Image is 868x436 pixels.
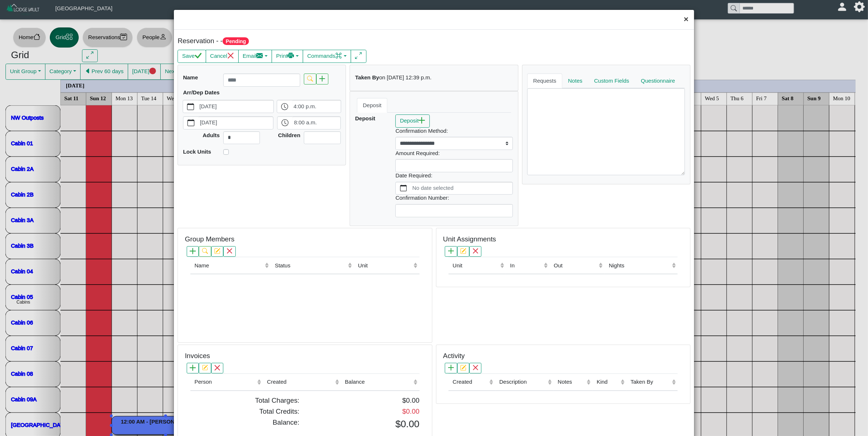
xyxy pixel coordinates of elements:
div: Notes [558,378,585,386]
h5: Activity [443,352,465,360]
svg: clock [282,119,288,126]
div: Taken By [630,378,670,386]
svg: plus [190,248,195,254]
button: search [304,74,316,84]
svg: plus [418,117,425,124]
svg: x [473,365,478,371]
h5: Invoices [185,352,210,360]
label: [DATE] [198,100,273,113]
svg: command [335,52,342,59]
div: Created [267,378,333,386]
div: Out [554,262,597,270]
i: on [DATE] 12:39 p.m. [379,74,432,80]
b: Deposit [355,115,375,121]
svg: check [195,52,202,59]
h5: Reservation - - [178,37,432,45]
button: pencil square [457,363,469,373]
b: Lock Units [183,149,211,155]
button: x [223,246,235,257]
button: Depositplus [395,114,430,128]
h5: Unit Assignments [443,235,496,244]
h6: Confirmation Number: [395,195,513,201]
a: Requests [527,74,562,88]
h5: Balance: [190,418,299,427]
svg: x [227,248,232,254]
svg: search [202,248,208,254]
svg: plus [448,248,454,254]
button: arrows angle expand [351,50,366,63]
b: Taken By [355,74,379,80]
svg: envelope fill [256,52,263,59]
h3: $0.00 [310,418,420,430]
button: Emailenvelope fill [238,50,272,63]
button: Cancelx [206,50,239,63]
b: Arr/Dep Dates [183,89,220,95]
h6: Amount Required: [395,150,513,157]
svg: plus [448,365,454,371]
svg: arrows angle expand [355,52,362,59]
svg: pencil square [460,365,466,371]
a: Questionnaire [635,74,681,88]
div: Unit [453,262,499,270]
div: Balance [345,378,412,386]
button: plus [445,363,457,373]
svg: x [473,248,478,254]
button: search [199,246,211,257]
button: plus [187,363,199,373]
button: pencil square [211,246,223,257]
div: Name [194,262,263,270]
h5: Group Members [185,235,234,244]
label: 8:00 a.m. [293,117,340,129]
button: x [469,363,481,373]
div: Kind [597,378,619,386]
svg: calendar [400,185,407,192]
h6: Confirmation Method: [395,128,513,134]
h5: $0.00 [310,407,420,416]
div: Nights [609,262,670,270]
button: clock [277,100,292,113]
b: Adults [202,132,220,138]
button: Savecheck [178,50,206,63]
svg: printer fill [287,52,294,59]
h6: Date Required: [395,172,513,179]
svg: plus [319,76,325,82]
label: 4:00 p.m. [292,100,341,113]
b: Children [278,132,301,138]
button: plus [445,246,457,257]
button: calendar [183,100,198,113]
button: Close [678,10,694,29]
b: Name [183,74,198,80]
div: Unit [358,262,412,270]
div: In [510,262,542,270]
div: Person [194,378,255,386]
svg: clock [281,103,288,110]
button: x [469,246,481,257]
button: plus [187,246,199,257]
svg: calendar [187,103,194,110]
h5: Total Charges: [190,396,299,405]
a: Deposit [357,98,387,113]
div: Created [453,378,488,386]
button: pencil square [457,246,469,257]
a: Notes [562,74,588,88]
h5: Total Credits: [190,407,299,416]
button: x [211,363,223,373]
button: Printprinter fill [272,50,303,63]
div: Status [275,262,346,270]
label: [DATE] [198,117,273,129]
svg: pencil square [202,365,208,371]
button: clock [277,117,293,129]
button: calendar [183,117,198,129]
div: Description [499,378,546,386]
svg: x [214,365,220,371]
h5: $0.00 [310,396,420,405]
svg: pencil square [214,248,220,254]
svg: search [307,76,313,82]
button: Commandscommand [303,50,351,63]
button: pencil square [199,363,211,373]
button: calendar [396,182,411,195]
svg: plus [190,365,195,371]
a: Custom Fields [588,74,635,88]
svg: x [227,52,234,59]
button: plus [316,74,328,84]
